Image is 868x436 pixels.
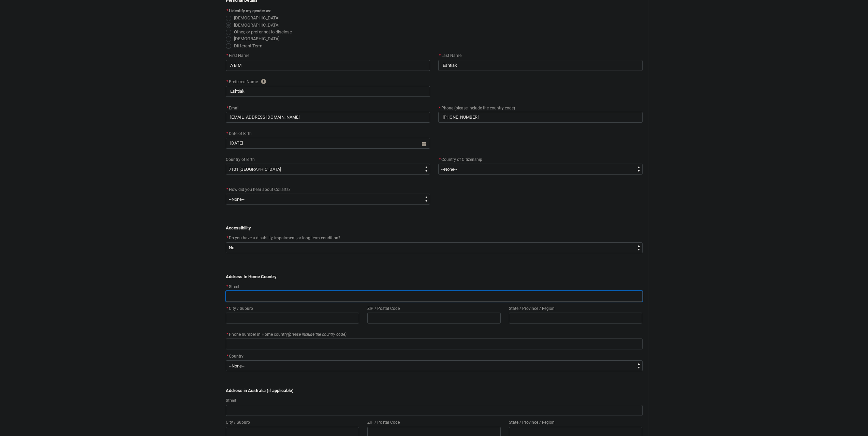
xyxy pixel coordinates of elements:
span: State / Province / Region [509,420,555,425]
span: Street [226,398,236,403]
span: How did you hear about Collarts? [229,187,291,192]
span: Other, or prefer not to disclose [234,29,292,34]
em: (please include the country code) [288,332,347,337]
span: First Name [226,53,249,58]
label: Phone (please include the country code) [438,104,518,111]
span: City / Suburb [226,306,253,311]
span: [DEMOGRAPHIC_DATA] [234,15,279,20]
span: City / Suburb [226,420,250,425]
abbr: required [226,236,228,240]
abbr: required [226,79,228,84]
span: [DEMOGRAPHIC_DATA] [234,36,279,41]
abbr: required [226,284,228,289]
input: you@example.com [226,112,430,123]
abbr: required [226,187,228,192]
span: Different Term [234,43,262,48]
strong: Accessibility [226,225,251,230]
abbr: required [226,106,228,110]
span: Last Name [438,53,461,58]
abbr: required [439,157,441,162]
strong: Address in Australia (if applicable) [226,388,294,393]
span: Date of Birth [226,131,252,136]
span: Street [226,284,239,289]
span: Country of Birth [226,157,255,162]
span: I identify my gender as: [229,9,271,13]
abbr: required [226,306,228,311]
abbr: required [226,131,228,136]
abbr: required [226,332,228,337]
span: State / Province / Region [509,306,555,311]
strong: Address In Home Country [226,274,277,279]
span: ZIP / Postal Code [367,306,400,311]
abbr: required [226,9,228,13]
abbr: required [226,53,228,58]
span: Country [229,354,244,359]
span: Do you have a disability, impairment, or long-term condition? [229,236,340,240]
abbr: required [439,106,441,110]
span: Preferred Name [226,79,258,84]
abbr: required [226,354,228,359]
span: Phone number in Home country [226,332,347,337]
abbr: required [439,53,441,58]
input: +61 400 000 000 [438,112,643,123]
span: ZIP / Postal Code [367,420,400,425]
label: Email [226,104,242,111]
span: [DEMOGRAPHIC_DATA] [234,22,279,28]
span: Country of Citizenship [441,157,482,162]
